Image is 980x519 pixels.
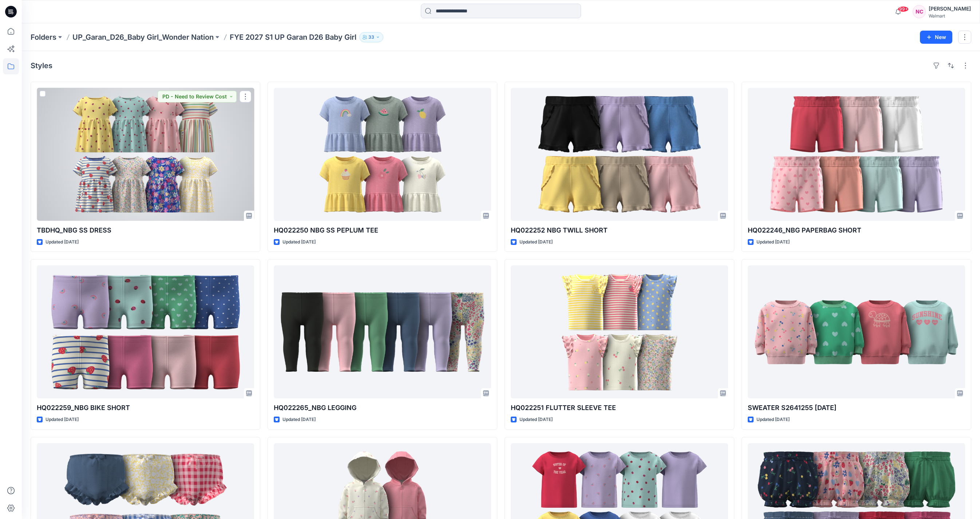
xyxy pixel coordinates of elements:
a: HQ022250 NBG SS PEPLUM TEE [274,88,491,221]
span: 99+ [898,6,909,12]
p: Updated [DATE] [282,416,316,424]
button: 33 [359,32,383,42]
a: SWEATER S2641255 5.15.25 [748,265,965,398]
a: HQ022265_NBG LEGGING [274,265,491,398]
p: 33 [368,33,374,41]
p: HQ022265_NBG LEGGING [274,403,491,413]
div: Walmart [929,13,971,19]
div: NC [913,5,926,18]
p: SWEATER S2641255 [DATE] [748,403,965,413]
p: Updated [DATE] [756,238,790,246]
p: HQ022252 NBG TWILL SHORT [511,225,728,235]
p: TBDHQ_NBG SS DRESS [37,225,254,235]
a: UP_Garan_D26_Baby Girl_Wonder Nation [72,32,214,42]
button: New [920,31,952,44]
p: Updated [DATE] [519,238,553,246]
p: HQ022250 NBG SS PEPLUM TEE [274,225,491,235]
p: Updated [DATE] [46,416,79,424]
a: Folders [31,32,56,42]
a: HQ022252 NBG TWILL SHORT [511,88,728,221]
p: HQ022259_NBG BIKE SHORT [37,403,254,413]
h4: Styles [31,61,52,70]
p: HQ022246_NBG PAPERBAG SHORT [748,225,965,235]
p: Updated [DATE] [46,238,79,246]
p: Updated [DATE] [756,416,790,424]
div: [PERSON_NAME] [929,4,971,13]
a: HQ022251 FLUTTER SLEEVE TEE [511,265,728,398]
a: HQ022246_NBG PAPERBAG SHORT [748,88,965,221]
p: Updated [DATE] [519,416,553,424]
a: TBDHQ_NBG SS DRESS [37,88,254,221]
p: HQ022251 FLUTTER SLEEVE TEE [511,403,728,413]
p: FYE 2027 S1 UP Garan D26 Baby Girl [230,32,356,42]
p: Updated [DATE] [282,238,316,246]
a: HQ022259_NBG BIKE SHORT [37,265,254,398]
